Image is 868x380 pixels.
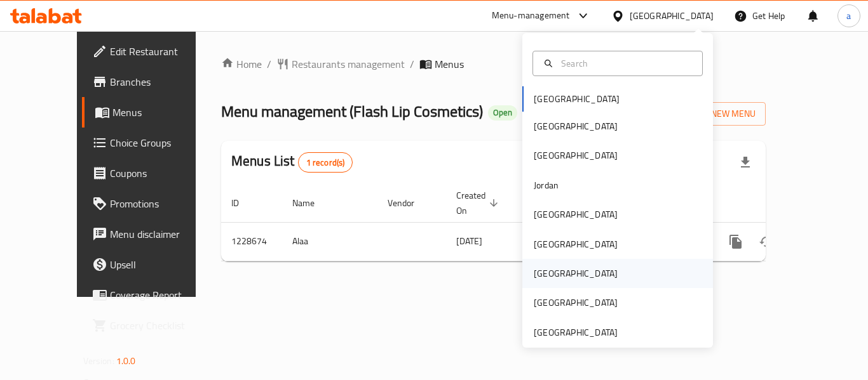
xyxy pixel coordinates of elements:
div: Export file [730,147,761,178]
div: [GEOGRAPHIC_DATA] [534,119,618,133]
input: Search [556,56,695,70]
a: Coverage Report [82,280,222,310]
span: Name [292,195,331,211]
a: Promotions [82,188,222,219]
td: Alaa [282,222,377,261]
a: Branches [82,67,222,97]
span: Promotions [110,196,212,211]
span: Open [488,107,517,118]
span: ID [231,195,255,211]
a: Menus [82,97,222,128]
span: Menus [112,105,212,120]
button: more [721,226,751,257]
span: Choice Groups [110,135,212,150]
div: Open [488,105,517,121]
div: [GEOGRAPHIC_DATA] [534,296,618,310]
a: Coupons [82,158,222,188]
div: [GEOGRAPHIC_DATA] [534,148,618,162]
span: Add New Menu [677,106,756,122]
span: Menus [435,56,464,72]
h2: Menus List [231,152,353,173]
li: / [410,56,414,72]
span: Version: [83,353,114,369]
span: Edit Restaurant [110,44,212,59]
button: Change Status [751,226,782,257]
div: [GEOGRAPHIC_DATA] [534,207,618,221]
a: Grocery Checklist [82,310,222,341]
span: a [846,9,851,23]
span: Upsell [110,257,212,272]
nav: breadcrumb [221,56,766,72]
a: Choice Groups [82,128,222,158]
span: 1.0.0 [116,353,136,369]
a: Upsell [82,249,222,280]
a: Menu disclaimer [82,219,222,249]
span: Coupons [110,166,212,181]
span: Branches [110,74,212,89]
span: Coverage Report [110,287,212,303]
span: Grocery Checklist [110,318,212,333]
span: Restaurants management [292,56,405,72]
span: Menu disclaimer [110,226,212,242]
a: Restaurants management [276,56,405,72]
li: / [267,56,271,72]
span: [DATE] [456,233,482,249]
span: Vendor [388,195,431,211]
div: [GEOGRAPHIC_DATA] [534,237,618,251]
span: Created On [456,188,502,218]
div: [GEOGRAPHIC_DATA] [630,9,714,23]
div: Total records count [298,152,353,173]
a: Home [221,56,262,72]
button: Add New Menu [667,102,766,126]
div: Jordan [534,178,559,192]
div: [GEOGRAPHIC_DATA] [534,266,618,280]
span: Menu management ( Flash Lip Cosmetics ) [221,97,483,126]
div: Menu-management [492,8,570,23]
a: Edit Restaurant [82,36,222,67]
div: [GEOGRAPHIC_DATA] [534,325,618,339]
span: 1 record(s) [299,157,353,169]
td: 1228674 [221,222,282,261]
